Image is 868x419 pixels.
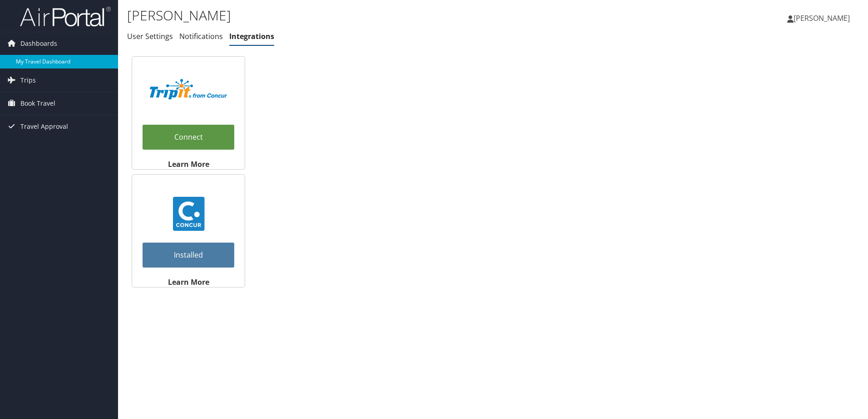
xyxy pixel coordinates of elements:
a: User Settings [127,31,173,41]
strong: Learn More [168,277,209,287]
a: Integrations [229,31,274,41]
strong: Learn More [168,159,209,169]
h1: [PERSON_NAME] [127,6,615,25]
img: TripIt_Logo_Color_SOHP.png [150,79,227,99]
a: [PERSON_NAME] [787,5,859,32]
span: Travel Approval [20,115,68,138]
img: concur_23.png [172,197,206,231]
img: airportal-logo.png [20,6,111,27]
span: Dashboards [20,32,57,55]
a: Installed [143,243,234,268]
a: Notifications [179,31,223,41]
span: [PERSON_NAME] [794,13,850,23]
a: Connect [143,125,234,150]
span: Book Travel [20,92,55,115]
span: Trips [20,69,36,92]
